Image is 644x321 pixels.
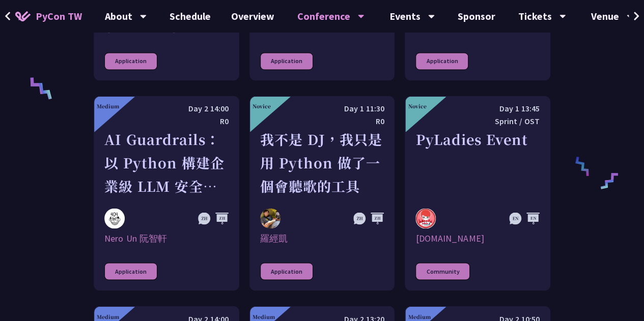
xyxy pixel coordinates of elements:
[104,102,229,115] div: Day 2 14:00
[104,262,157,280] div: Application
[104,208,125,228] img: Nero Un 阮智軒
[260,102,384,115] div: Day 1 11:30
[260,52,313,70] div: Application
[415,128,540,198] div: PyLadies Event
[415,52,468,70] div: Application
[415,262,470,280] div: Community
[253,312,275,320] div: Medium
[408,312,430,320] div: Medium
[104,115,229,128] div: R0
[253,102,271,110] div: Novice
[94,96,239,290] a: Medium Day 2 14:00 R0 AI Guardrails：以 Python 構建企業級 LLM 安全防護策略 Nero Un 阮智軒 Nero Un 阮智軒 Application
[260,115,384,128] div: R0
[260,208,281,228] img: 羅經凱
[260,128,384,198] div: 我不是 DJ，我只是用 Python 做了一個會聽歌的工具
[249,96,395,290] a: Novice Day 1 11:30 R0 我不是 DJ，我只是用 Python 做了一個會聽歌的工具 羅經凱 羅經凱 Application
[104,232,229,244] div: Nero Un 阮智軒
[104,52,157,70] div: Application
[415,232,540,244] div: [DOMAIN_NAME]
[5,4,92,29] a: PyCon TW
[408,102,426,110] div: Novice
[260,262,313,280] div: Application
[405,96,550,290] a: Novice Day 1 13:45 Sprint / OST PyLadies Event pyladies.tw [DOMAIN_NAME] Community
[97,102,119,110] div: Medium
[104,128,229,198] div: AI Guardrails：以 Python 構建企業級 LLM 安全防護策略
[36,9,82,24] span: PyCon TW
[415,102,540,115] div: Day 1 13:45
[415,208,436,228] img: pyladies.tw
[260,232,384,244] div: 羅經凱
[15,11,31,21] img: Home icon of PyCon TW 2025
[97,312,119,320] div: Medium
[415,115,540,128] div: Sprint / OST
